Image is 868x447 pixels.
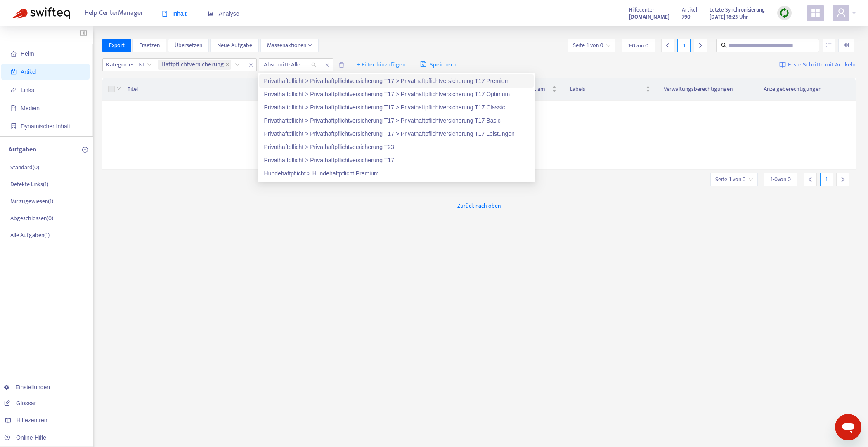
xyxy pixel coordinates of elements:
[158,60,231,70] span: Haftpflichtversicherung
[645,41,648,50] font: 0
[102,39,131,52] button: Export
[811,8,821,18] span: Appstore
[632,41,635,50] font: 0
[259,127,534,140] div: Privathaftpflicht > Privathaftpflichtversicherung T17 > Privathaftpflichtversicherung T17 Leistungen
[264,104,505,111] font: Privathaftpflicht > Privathaftpflichtversicherung T17 > Privathaftpflichtversicherung T17 Classic
[259,101,534,114] div: Privathaftpflicht > Privathaftpflichtversicherung T17 > Privathaftpflichtversicherung T17 Classic
[635,41,644,50] font: von
[50,196,52,206] font: 1
[52,196,53,206] font: )
[21,87,34,93] font: Links
[246,60,256,70] span: schließen
[219,10,239,17] font: Analyse
[836,8,846,18] span: Benutzer
[628,41,630,50] font: 1
[210,39,259,52] button: Neue Aufgabe
[121,78,302,101] th: Titel
[351,58,412,71] button: + Filter hinzufügen
[43,180,45,189] font: (
[260,39,319,52] button: Massenaktionenrunter
[771,175,773,184] font: 1
[779,8,790,18] img: sync.dc5367851b00ba804db3.png
[11,87,17,93] span: Link
[47,213,48,223] font: (
[414,58,463,71] button: speichernSpeichern
[710,12,748,21] font: [DATE] 18:23 Uhr
[664,84,733,94] font: Verwaltungsberechtigungen
[264,157,394,163] font: Privathaftpflicht > Privathaftpflichtversicherung T17
[132,39,166,52] button: Ersetzen
[259,140,534,154] div: Privathaftpflicht > Privathaftpflichtversicherung T23
[10,230,44,240] font: Alle Aufgaben
[48,196,50,206] font: (
[168,39,209,52] button: Übersetzen
[82,147,88,153] span: Plus-Kreis
[139,40,160,50] font: Ersetzen
[779,58,856,71] a: Erste Schritte mit Artikeln
[259,88,534,101] div: Privathaftpflicht > Privathaftpflichtversicherung T17 > Privathaftpflichtversicherung T17 Optimum
[48,230,50,240] font: )
[10,213,47,223] font: Abgeschlossen
[357,59,406,70] font: + Filter hinzufügen
[38,163,39,172] font: )
[823,39,835,52] button: ungeordnete Liste
[457,201,501,210] font: Zurück nach oben
[430,59,456,70] font: Speichern
[8,144,36,155] font: Aufgaben
[308,43,312,47] span: runter
[629,12,669,21] a: [DOMAIN_NAME]
[161,59,224,69] font: Haftpflichtversicherung
[225,62,229,67] span: schließen
[264,170,379,177] font: Hundehaftpflicht > Hundehaftpflicht Premium
[34,163,38,172] font: 0
[85,7,118,19] font: Help Center
[118,7,143,19] font: Manager
[10,180,43,189] font: Defekte Links
[138,60,144,69] font: Ist
[338,62,345,68] span: löschen
[698,43,703,48] span: Rechts
[840,177,846,182] span: Rechts
[11,69,17,75] span: Geschäftsbuch
[4,434,46,441] a: Online-Hilfe
[563,78,657,101] th: Labels
[10,196,48,206] font: Mir zugewiesen
[682,5,697,14] font: Artikel
[259,74,534,88] div: Privathaftpflicht > Privathaftpflichtversicherung T17 > Privathaftpflichtversicherung T17 Premium
[109,40,125,50] font: Export
[132,59,133,70] font: :
[259,114,534,127] div: Privathaftpflicht > Privathaftpflichtversicherung T17 > Privathaftpflichtversicherung T17 Basic
[807,177,813,182] span: links
[175,40,202,50] font: Übersetzen
[570,84,585,94] font: Labels
[835,414,861,440] iframe: Schaltfläche zum Öffnen des Messaging-Fensters
[162,11,168,17] span: Buch
[10,163,33,172] font: Standard
[420,61,426,67] span: speichern
[106,59,132,70] font: Kategorie
[773,175,774,184] font: -
[45,180,47,189] font: 1
[11,123,17,129] span: Container
[264,78,510,84] font: Privathaftpflicht > Privathaftpflichtversicherung T17 > Privathaftpflichtversicherung T17 Premium
[774,175,778,184] font: 0
[629,5,655,14] font: Hilfecenter
[138,59,152,71] span: Ist
[721,43,727,48] span: suchen
[116,86,121,91] span: runter
[788,175,791,184] font: 0
[267,40,306,50] font: Massenaktionen
[173,10,187,17] font: Inhalt
[710,5,765,14] font: Letzte Synchronisierung
[4,400,36,407] a: Glossar
[217,40,252,50] font: Neue Aufgabe
[11,51,17,57] span: heim
[826,42,832,48] span: ungeordnete Liste
[682,12,691,21] font: 790
[11,105,17,111] span: Dateibild
[825,175,828,184] font: 1
[12,7,70,19] img: Swifteq
[778,175,786,184] font: von
[764,84,821,94] font: Anzeigeberechtigungen
[48,213,52,223] font: 0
